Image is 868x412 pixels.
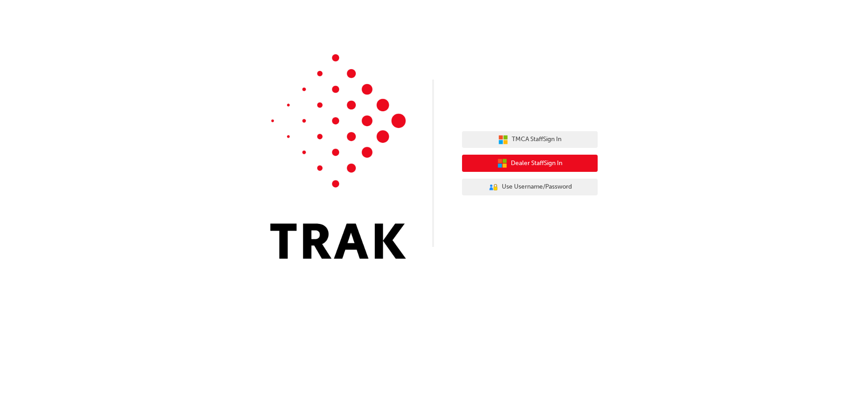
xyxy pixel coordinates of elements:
[512,134,561,145] span: TMCA Staff Sign In
[270,54,406,259] img: Trak
[462,155,598,172] button: Dealer StaffSign In
[462,131,598,148] button: TMCA StaffSign In
[502,182,572,192] span: Use Username/Password
[511,158,562,169] span: Dealer Staff Sign In
[462,179,598,196] button: Use Username/Password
